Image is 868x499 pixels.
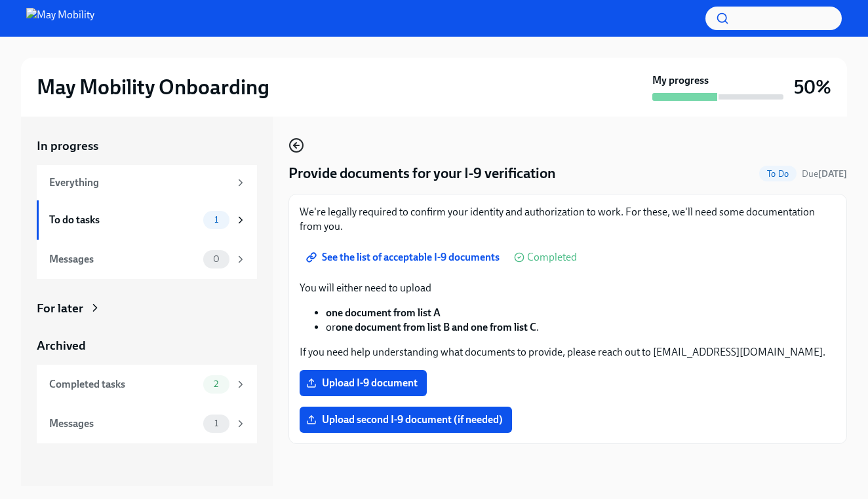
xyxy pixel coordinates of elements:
span: 1 [207,418,226,428]
a: Completed tasks2 [37,365,257,404]
div: Completed tasks [49,377,198,392]
div: Everything [49,176,229,190]
span: Upload I-9 document [309,377,418,390]
strong: My progress [652,73,709,88]
span: To Do [759,169,797,179]
span: See the list of acceptable I-9 documents [309,251,500,264]
span: 0 [205,254,227,264]
h2: May Mobility Onboarding [37,74,269,100]
div: To do tasks [49,213,198,227]
h4: Provide documents for your I-9 verification [288,164,556,183]
span: Due [802,168,847,179]
div: For later [37,300,83,317]
div: Messages [49,416,198,431]
li: or . [326,320,836,335]
span: Completed [527,252,577,263]
p: We're legally required to confirm your identity and authorization to work. For these, we'll need ... [300,205,836,234]
span: September 15th, 2025 09:00 [802,168,847,180]
span: Upload second I-9 document (if needed) [309,413,503,426]
a: See the list of acceptable I-9 documents [300,244,509,270]
a: To do tasks1 [37,200,257,240]
p: You will either need to upload [300,281,836,295]
label: Upload second I-9 document (if needed) [300,407,512,433]
a: Everything [37,165,257,200]
img: May Mobility [26,8,94,29]
strong: [DATE] [818,168,847,179]
a: Archived [37,337,257,354]
div: Messages [49,252,198,267]
p: If you need help understanding what documents to provide, please reach out to [EMAIL_ADDRESS][DOM... [300,345,836,360]
h3: 50% [794,75,831,99]
a: Messages0 [37,240,257,279]
span: 2 [206,379,226,389]
a: For later [37,300,257,317]
label: Upload I-9 document [300,370,427,396]
strong: one document from list B and one from list C [336,321,536,333]
a: In progress [37,138,257,155]
span: 1 [207,215,226,225]
a: Messages1 [37,404,257,443]
strong: one document from list A [326,306,441,319]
